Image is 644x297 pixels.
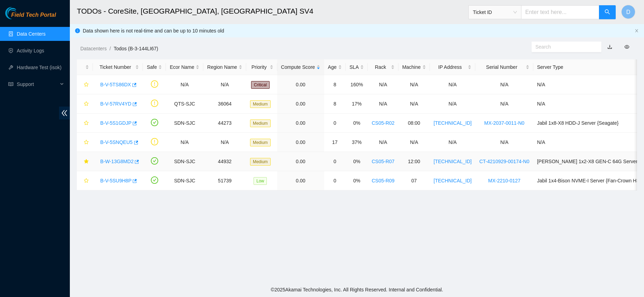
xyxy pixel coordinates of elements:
span: star [84,121,89,126]
span: Ticket ID [473,7,517,17]
button: D [621,5,635,19]
a: CS05-R07 [372,159,394,164]
td: 08:00 [398,114,430,133]
span: exclamation-circle [151,138,158,145]
button: star [81,175,89,186]
td: SDN-SJC [166,152,203,171]
a: [TECHNICAL_ID] [434,120,472,126]
span: read [8,82,13,87]
button: star [81,156,89,167]
td: QTS-SJC [166,94,203,114]
span: close [635,29,639,33]
span: star [84,159,89,165]
td: N/A [398,75,430,94]
a: Data Centers [17,31,45,37]
td: 17 [324,133,346,152]
a: MX-2210-0127 [488,178,521,183]
input: Search [535,43,592,51]
span: double-left [59,107,70,119]
span: Support [17,77,58,91]
td: 17% [346,94,368,114]
span: Medium [250,119,271,127]
a: [TECHNICAL_ID] [434,178,472,183]
td: 8 [324,94,346,114]
td: 0.00 [277,75,324,94]
td: 37% [346,133,368,152]
a: Datacenters [80,46,107,51]
span: exclamation-circle [151,100,158,107]
button: star [81,117,89,129]
td: N/A [203,133,246,152]
span: eye [624,44,629,49]
a: Todos (B-3-144LI67) [114,46,158,51]
a: Activity Logs [17,48,44,53]
span: D [626,8,630,16]
a: B-V-5SU9H8P [100,178,131,183]
a: B-V-5SNQEU5 [100,139,133,145]
td: N/A [430,94,476,114]
span: star [84,82,89,88]
span: check-circle [151,157,158,165]
button: star [81,98,89,109]
a: B-V-5S1GDJP [100,120,131,126]
a: MX-2037-0011-N0 [484,120,524,126]
td: N/A [203,75,246,94]
td: 160% [346,75,368,94]
td: 36064 [203,94,246,114]
span: star [84,101,89,107]
button: star [81,137,89,148]
span: Field Tech Portal [11,12,56,19]
span: / [109,46,111,51]
a: CT-4210929-00174-N0 [479,159,529,164]
a: B-V-57RV4YD [100,101,131,107]
a: [TECHNICAL_ID] [434,159,472,164]
span: search [605,9,610,16]
span: star [84,140,89,145]
a: Hardware Test (isok) [17,65,61,70]
td: N/A [475,75,533,94]
td: 0.00 [277,94,324,114]
td: 51739 [203,171,246,190]
a: download [607,44,612,50]
td: N/A [398,133,430,152]
td: SDN-SJC [166,114,203,133]
a: B-V-5TS86DX [100,82,131,87]
td: N/A [166,75,203,94]
span: exclamation-circle [151,80,158,88]
button: search [599,5,616,19]
a: B-W-13G8MD2 [100,159,133,164]
td: 0.00 [277,152,324,171]
span: Medium [250,158,271,166]
td: N/A [368,75,398,94]
button: star [81,79,89,90]
td: 07 [398,171,430,190]
td: 44932 [203,152,246,171]
td: 0 [324,114,346,133]
td: 44273 [203,114,246,133]
td: N/A [430,75,476,94]
span: check-circle [151,119,158,126]
td: N/A [475,133,533,152]
td: 0 [324,171,346,190]
button: download [602,41,617,52]
a: CS05-R09 [372,178,394,183]
span: Critical [251,81,270,89]
td: N/A [475,94,533,114]
td: N/A [398,94,430,114]
input: Enter text here... [521,5,599,19]
span: Low [254,177,267,185]
a: CS05-R02 [372,120,394,126]
a: Akamai TechnologiesField Tech Portal [5,13,56,22]
span: Medium [250,100,271,108]
td: 0% [346,114,368,133]
td: 0% [346,152,368,171]
td: 0.00 [277,133,324,152]
td: N/A [166,133,203,152]
td: 0 [324,152,346,171]
td: N/A [430,133,476,152]
td: 0% [346,171,368,190]
td: 0.00 [277,171,324,190]
td: 12:00 [398,152,430,171]
span: star [84,178,89,184]
span: Medium [250,139,271,146]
